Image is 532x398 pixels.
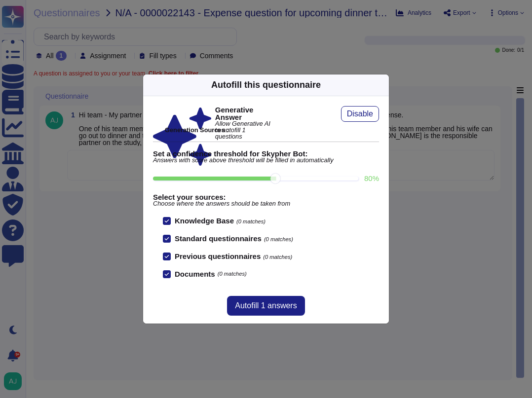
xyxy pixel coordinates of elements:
[364,175,379,182] label: 80 %
[153,193,379,201] b: Select your sources:
[236,218,266,224] span: (0 matches)
[215,121,273,140] span: Allow Generative AI to autofill 1 questions
[341,106,379,122] button: Disable
[215,106,273,121] b: Generative Answer
[227,296,304,316] button: Autofill 1 answers
[175,217,234,225] b: Knowledge Base
[211,78,321,92] div: Autofill this questionnaire
[153,157,379,164] span: Answers with score above threshold will be filled in automatically
[175,234,262,243] b: Standard questionnaires
[263,254,292,260] span: (0 matches)
[165,126,228,134] b: Generation Sources :
[175,270,215,278] b: Documents
[153,201,379,207] span: Choose where the answers should be taken from
[235,302,297,310] span: Autofill 1 answers
[153,150,379,157] b: Set a confidence threshold for Skypher Bot:
[264,236,293,242] span: (0 matches)
[347,110,373,118] span: Disable
[218,271,247,277] span: (0 matches)
[175,252,261,260] b: Previous questionnaires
